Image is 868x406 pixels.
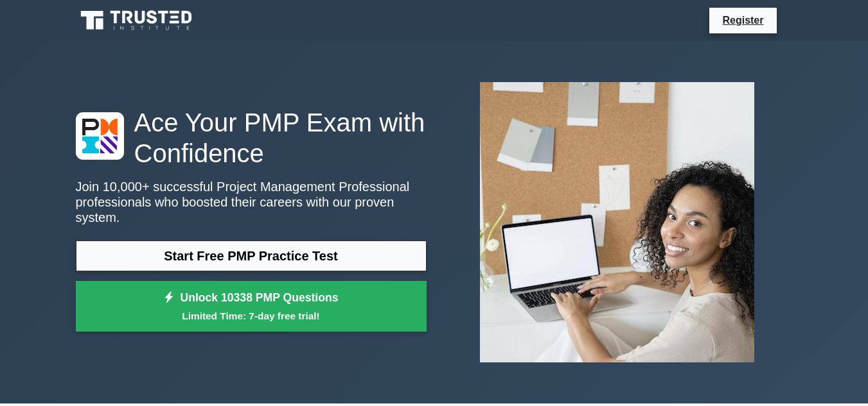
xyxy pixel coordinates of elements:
[92,309,411,323] small: Limited Time: 7-day free trial!
[76,241,427,271] a: Start Free PMP Practice Test
[76,281,427,332] a: Unlock 10338 PMP QuestionsLimited Time: 7-day free trial!
[76,179,427,225] p: Join 10,000+ successful Project Management Professional professionals who boosted their careers w...
[76,107,427,169] h1: Ace Your PMP Exam with Confidence
[714,12,771,28] a: Register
